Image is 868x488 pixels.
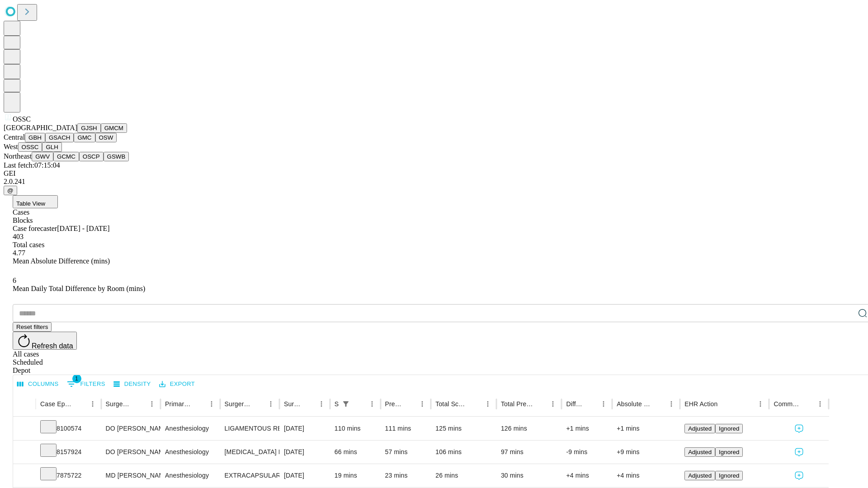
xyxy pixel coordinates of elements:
button: Select columns [15,377,61,391]
button: Ignored [715,447,743,457]
div: [MEDICAL_DATA] MEDIAL OR LATERAL MENISCECTOMY [225,441,275,464]
button: GSWB [104,152,129,161]
span: OSSC [13,115,31,123]
button: Menu [205,398,218,410]
span: Mean Absolute Difference (mins) [13,257,110,265]
div: 30 mins [501,464,557,487]
button: GJSH [77,123,101,133]
span: Ignored [719,449,739,455]
button: Sort [74,398,86,410]
button: OSSC [18,142,42,152]
div: -9 mins [566,441,608,464]
button: Menu [264,398,277,410]
div: Absolute Difference [617,400,651,408]
div: Comments [774,400,800,408]
div: 66 mins [335,441,376,464]
div: +4 mins [617,464,675,487]
span: Northeast [4,152,32,160]
button: Sort [403,398,416,410]
button: Menu [416,398,429,410]
span: Adjusted [688,472,712,479]
div: Primary Service [165,400,191,408]
button: Export [157,377,197,391]
span: 4.77 [13,249,25,257]
button: Sort [302,398,315,410]
span: Mean Daily Total Difference by Room (mins) [13,285,145,292]
div: 26 mins [435,464,492,487]
span: [GEOGRAPHIC_DATA] [4,124,77,131]
div: 106 mins [435,441,492,464]
div: Surgery Date [284,400,302,408]
div: +9 mins [617,441,675,464]
button: Menu [481,398,494,410]
span: Case forecaster [13,225,57,232]
div: Predicted In Room Duration [385,400,403,408]
span: Ignored [719,425,739,432]
div: 19 mins [335,464,376,487]
div: Case Epic Id [40,400,73,408]
div: 23 mins [385,464,427,487]
button: OSW [95,133,117,142]
span: Table View [16,200,45,207]
span: Central [4,133,25,141]
button: Sort [133,398,146,410]
span: 6 [13,277,16,284]
div: Surgeon Name [106,400,132,408]
div: 111 mins [385,417,427,440]
span: @ [7,187,14,194]
button: Sort [534,398,547,410]
button: Adjusted [684,471,715,480]
div: DO [PERSON_NAME] [PERSON_NAME] Do [106,441,156,464]
button: Expand [18,421,31,437]
div: 1 active filter [340,398,352,410]
button: Menu [547,398,559,410]
button: Show filters [340,398,352,410]
div: [DATE] [284,464,325,487]
div: DO [PERSON_NAME] [PERSON_NAME] Do [106,417,156,440]
button: Menu [814,398,826,410]
button: Expand [18,468,31,484]
button: Ignored [715,424,743,433]
span: Last fetch: 07:15:04 [4,161,60,169]
button: Sort [252,398,264,410]
button: Reset filters [13,322,52,332]
span: Total cases [13,241,44,249]
div: EXTRACAPSULAR CATARACT REMOVAL WITH [MEDICAL_DATA] [225,464,275,487]
span: West [4,143,18,150]
span: Reset filters [16,324,48,330]
button: Density [111,377,153,391]
div: GEI [4,169,864,178]
button: GMCM [101,123,127,133]
button: Menu [146,398,158,410]
div: Total Scheduled Duration [435,400,468,408]
button: Menu [754,398,767,410]
div: Anesthesiology [165,441,215,464]
button: Expand [18,445,31,460]
div: 126 mins [501,417,557,440]
button: GMC [74,133,95,142]
span: Refresh data [32,342,73,350]
div: 57 mins [385,441,427,464]
div: +1 mins [617,417,675,440]
div: Scheduled In Room Duration [335,400,339,408]
button: Adjusted [684,424,715,433]
button: Sort [469,398,481,410]
div: [DATE] [284,417,325,440]
button: Ignored [715,471,743,480]
div: Anesthesiology [165,417,215,440]
div: Difference [566,400,584,408]
span: [DATE] - [DATE] [57,225,109,232]
button: Menu [366,398,378,410]
div: [DATE] [284,441,325,464]
span: Ignored [719,472,739,479]
div: 110 mins [335,417,376,440]
button: Refresh data [13,332,77,350]
button: Menu [597,398,610,410]
button: Sort [193,398,205,410]
button: OSCP [79,152,104,161]
span: 1 [72,374,81,383]
div: 8100574 [40,417,97,440]
button: Menu [86,398,99,410]
div: Surgery Name [225,400,251,408]
button: @ [4,186,17,195]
